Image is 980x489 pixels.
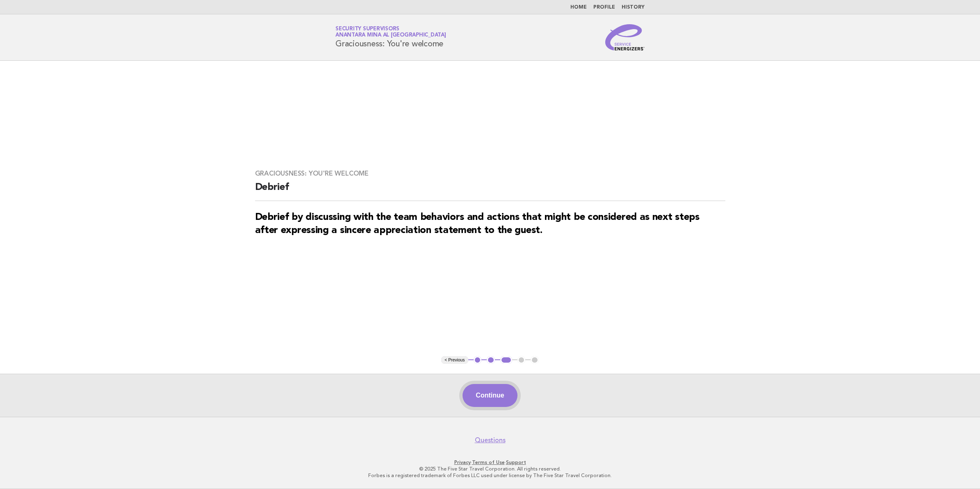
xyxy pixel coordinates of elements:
h3: Graciousness: You're welcome [255,169,725,178]
p: Forbes is a registered trademark of Forbes LLC used under license by The Five Star Travel Corpora... [239,472,741,479]
h2: Debrief [255,181,725,201]
h1: Graciousness: You're welcome [335,27,446,48]
a: Profile [593,5,615,10]
a: Terms of Use [472,459,505,465]
span: Anantara Mina al [GEOGRAPHIC_DATA] [335,33,446,38]
button: 2 [487,356,495,364]
button: 3 [500,356,512,364]
p: © 2025 The Five Star Travel Corporation. All rights reserved. [239,466,741,472]
strong: Debrief by discussing with the team behaviors and actions that might be considered as next steps ... [255,213,700,235]
button: 1 [474,356,482,364]
a: Home [570,5,587,10]
a: Privacy [454,459,471,465]
a: History [622,5,645,10]
button: Continue [463,384,517,407]
a: Security SupervisorsAnantara Mina al [GEOGRAPHIC_DATA] [335,26,446,38]
img: Service Energizers [605,24,645,50]
a: Support [506,459,526,465]
a: Questions [475,436,506,444]
p: · · [239,459,741,466]
button: < Previous [441,356,468,364]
